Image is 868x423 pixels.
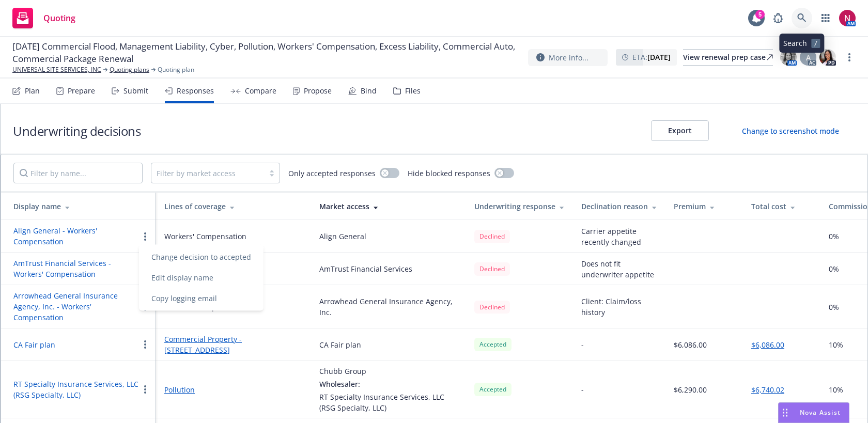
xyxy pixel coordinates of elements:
[829,231,839,242] span: 0%
[68,87,95,95] div: Prepare
[12,40,520,65] span: [DATE] Commercial Flood, Management Liability, Cyber, Pollution, Workers' Compensation, Excess Li...
[843,51,856,64] a: more
[13,339,55,350] button: CA Fair plan
[742,126,839,136] div: Change to screenshot mode
[164,231,246,242] div: Workers' Compensation
[581,339,584,350] div: -
[779,403,792,422] div: Drag to move
[139,293,229,303] span: Copy logging email
[725,120,856,141] button: Change to screenshot mode
[8,4,80,33] a: Quoting
[674,339,707,350] div: $6,086.00
[829,384,843,395] span: 10%
[632,52,671,62] span: ETA :
[829,263,839,274] span: 0%
[778,402,849,423] button: Nova Assist
[164,201,303,212] div: Lines of coverage
[581,226,657,247] div: Carrier appetite recently changed
[581,201,657,212] div: Declination reason
[829,339,843,350] span: 10%
[792,8,812,28] a: Search
[474,338,512,351] div: Accepted
[755,10,765,19] div: 5
[408,168,490,179] span: Hide blocked responses
[13,225,139,247] button: Align General - Workers' Compensation
[319,366,458,377] div: Chubb Group
[139,273,226,283] span: Edit display name
[25,87,40,95] div: Plan
[164,334,303,355] a: Commercial Property - [STREET_ADDRESS]
[319,379,458,389] div: Wholesaler:
[474,301,510,314] div: Declined
[751,201,812,212] div: Total cost
[319,339,361,350] div: CA Fair plan
[800,408,841,417] span: Nova Assist
[674,384,707,395] div: $6,290.00
[815,8,836,28] a: Switch app
[474,201,565,212] div: Underwriting response
[110,65,149,74] a: Quoting plans
[43,14,75,22] span: Quoting
[13,163,143,183] input: Filter by name...
[581,384,584,395] div: -
[288,168,376,179] span: Only accepted responses
[674,201,735,212] div: Premium
[474,230,510,243] div: Declined
[304,87,332,95] div: Propose
[474,383,512,396] div: Accepted
[819,49,836,66] img: photo
[780,49,797,66] img: photo
[839,10,856,26] img: photo
[528,49,608,66] button: More info...
[319,231,366,242] div: Align General
[13,258,139,279] button: AmTrust Financial Services - Workers' Compensation
[13,122,141,139] h1: Underwriting decisions
[751,339,784,350] button: $6,086.00
[158,65,194,74] span: Quoting plan
[474,229,510,243] span: Declined
[647,52,671,62] strong: [DATE]
[13,379,139,400] button: RT Specialty Insurance Services, LLC (RSG Specialty, LLC)
[319,391,458,413] div: RT Specialty Insurance Services, LLC (RSG Specialty, LLC)
[829,302,839,312] span: 0%
[319,263,412,274] div: AmTrust Financial Services
[13,290,139,323] button: Arrowhead General Insurance Agency, Inc. - Workers' Compensation
[123,87,148,95] div: Submit
[361,87,377,95] div: Bind
[768,8,788,28] a: Report a Bug
[164,384,303,395] a: Pollution
[474,262,510,275] div: Declined
[319,296,458,318] div: Arrowhead General Insurance Agency, Inc.
[245,87,276,95] div: Compare
[474,262,510,275] span: Declined
[319,201,458,212] div: Market access
[581,296,657,318] div: Client: Claim/loss history
[683,49,773,66] a: View renewal prep case
[139,252,263,262] span: Change decision to accepted
[806,52,811,63] span: A
[177,87,214,95] div: Responses
[13,201,148,212] div: Display name
[751,384,784,395] button: $6,740.02
[12,65,101,74] a: UNIVERSAL SITE SERVICES, INC
[405,87,421,95] div: Files
[549,52,588,63] span: More info...
[581,258,657,280] div: Does not fit underwriter appetite
[651,120,709,141] button: Export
